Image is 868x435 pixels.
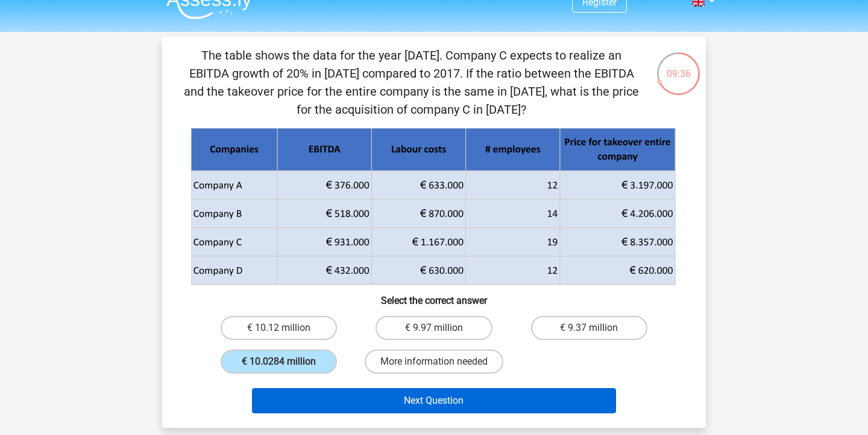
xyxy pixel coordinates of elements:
label: € 9.97 million [376,316,492,340]
button: Next Question [252,388,617,413]
label: € 10.0284 million [221,350,337,374]
h6: Select the correct answer [181,285,687,306]
label: € 9.37 million [531,316,647,340]
p: The table shows the data for the year [DATE]. Company C expects to realize an EBITDA growth of 20... [181,46,641,119]
label: € 10.12 million [221,316,337,340]
label: More information needed [365,350,503,374]
div: 09:36 [656,51,701,81]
